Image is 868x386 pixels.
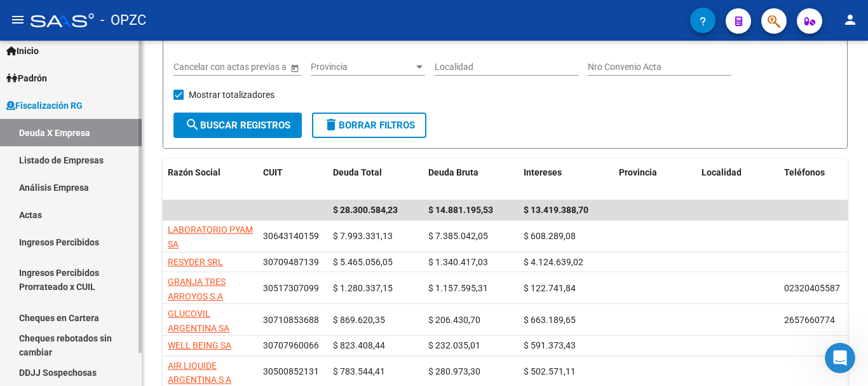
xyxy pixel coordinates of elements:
span: 02320405587 [784,283,840,293]
datatable-header-cell: CUIT [258,159,328,201]
span: Borrar Filtros [323,120,415,131]
span: $ 783.544,41 [333,366,385,376]
span: 30707960066 [263,340,319,350]
span: 30643140159 [263,231,319,241]
span: 30500852131 [263,366,319,376]
datatable-header-cell: Intereses [519,159,614,201]
span: Fiscalización RG [6,99,83,113]
datatable-header-cell: Deuda Bruta [423,159,519,201]
span: $ 1.340.417,03 [428,257,488,267]
button: Open calendar [288,61,301,74]
span: AIR LIQUIDE ARGENTINA S A [168,361,231,385]
span: $ 206.430,70 [428,315,480,325]
button: Buscar Registros [173,113,302,138]
button: Borrar Filtros [312,113,426,138]
span: GRANJA TRES ARROYOS S.A [168,277,226,301]
datatable-header-cell: Localidad [696,159,779,201]
span: Localidad [702,167,742,177]
span: $ 122.741,84 [524,283,576,293]
span: 2657660774 [784,315,835,325]
span: $ 13.419.388,70 [524,205,588,215]
span: $ 1.157.595,31 [428,283,488,293]
span: $ 591.373,43 [524,340,576,350]
span: 30709487139 [263,257,319,267]
mat-icon: menu [10,12,25,27]
span: Deuda Total [333,167,382,177]
datatable-header-cell: Deuda Total [328,159,423,201]
span: Inicio [6,44,39,58]
span: Provincia [619,167,657,177]
span: Mostrar totalizadores [189,87,275,102]
span: Provincia [311,62,414,72]
datatable-header-cell: Razón Social [163,159,258,201]
span: $ 4.124.639,02 [524,257,583,267]
span: 30517307099 [263,283,319,293]
span: GLUCOVIL ARGENTINA SA [168,308,229,333]
datatable-header-cell: Provincia [614,159,696,201]
span: - OPZC [100,6,146,34]
span: $ 280.973,30 [428,366,480,376]
span: $ 1.280.337,15 [333,283,393,293]
span: Intereses [524,167,562,177]
span: $ 28.300.584,23 [333,205,398,215]
span: Teléfonos [784,167,825,177]
mat-icon: person [843,12,858,27]
span: $ 608.289,08 [524,231,576,241]
span: CUIT [263,167,283,177]
span: RESYDER SRL [168,257,223,267]
span: $ 232.035,01 [428,340,480,350]
span: LABORATORIO PYAM SA [168,224,253,249]
iframe: Intercom live chat [825,343,855,373]
span: Padrón [6,71,47,85]
span: Deuda Bruta [428,167,478,177]
span: $ 7.993.331,13 [333,231,393,241]
span: $ 502.571,11 [524,366,576,376]
span: Buscar Registros [185,120,290,131]
mat-icon: search [185,117,200,132]
span: $ 869.620,35 [333,315,385,325]
span: WELL BEING SA [168,340,231,350]
span: $ 823.408,44 [333,340,385,350]
span: $ 14.881.195,53 [428,205,493,215]
mat-icon: delete [323,117,339,132]
span: $ 7.385.042,05 [428,231,488,241]
span: 30710853688 [263,315,319,325]
span: $ 663.189,65 [524,315,576,325]
span: Razón Social [168,167,220,177]
span: $ 5.465.056,05 [333,257,393,267]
